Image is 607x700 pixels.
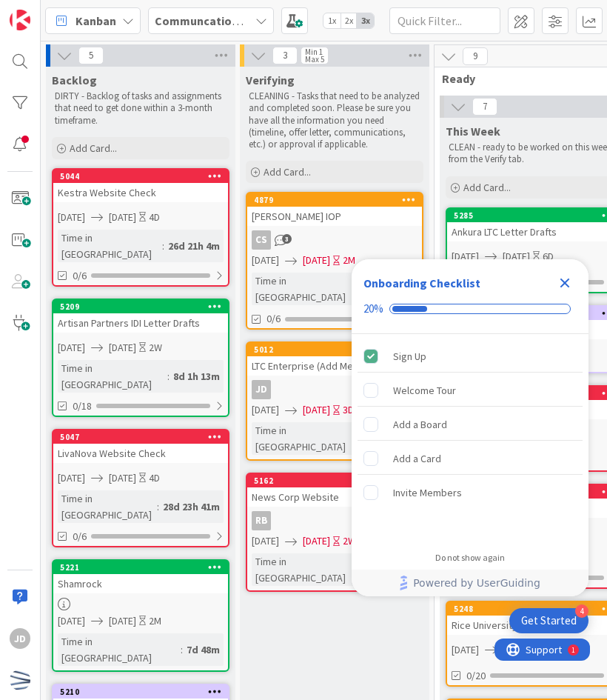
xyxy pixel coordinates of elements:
[76,12,116,30] span: Kanban
[352,334,588,542] div: Checklist items
[252,380,271,399] div: JD
[58,470,85,486] span: [DATE]
[247,193,422,207] div: 4879
[247,487,422,507] div: News Corp Website
[53,430,228,463] div: 5047LivaNova Website Check
[60,301,228,312] div: 5209
[53,561,228,593] div: 5221Shamrock
[53,685,228,699] div: 5210
[393,416,447,433] div: Add a Board
[149,613,161,629] div: 2M
[53,313,228,333] div: Artisan Partners IDI Letter Drafts
[352,259,588,596] div: Checklist Container
[266,311,281,327] span: 0/6
[272,47,298,64] span: 3
[254,476,422,486] div: 5162
[10,10,30,30] img: Visit kanbanzone.com
[247,343,422,376] div: 5012LTC Enterprise (Add Mergefields)
[31,2,67,20] span: Support
[10,670,30,690] img: avatar
[53,183,228,202] div: Kestra Website Check
[341,13,358,28] span: 2x
[249,90,420,150] p: CLEANING - Tasks that need to be analyzed and completed soon. Please be sure you have all the inf...
[149,470,160,486] div: 4D
[170,368,224,384] div: 8d 1h 13m
[358,374,583,407] div: Welcome Tour is incomplete.
[393,484,462,501] div: Invite Members
[358,340,583,373] div: Sign Up is complete.
[305,56,324,63] div: Max 5
[155,13,279,28] b: Communcations Board
[363,302,577,316] div: Checklist progress: 20%
[181,641,183,658] span: :
[53,300,228,333] div: 5209Artisan Partners IDI Letter Drafts
[109,210,136,225] span: [DATE]
[252,422,356,455] div: Time in [GEOGRAPHIC_DATA]
[73,268,87,284] span: 0/6
[53,170,228,202] div: 5044Kestra Website Check
[264,165,311,179] span: Add Card...
[303,533,330,549] span: [DATE]
[247,356,422,376] div: LTC Enterprise (Add Mergefields)
[463,47,488,65] span: 9
[52,73,97,87] span: Backlog
[159,499,224,515] div: 28d 23h 41m
[247,207,422,226] div: [PERSON_NAME] IOP
[60,432,228,442] div: 5047
[357,13,374,28] span: 3x
[305,48,323,56] div: Min 1
[58,340,85,356] span: [DATE]
[73,399,92,414] span: 0/18
[466,668,486,684] span: 0/20
[58,613,85,629] span: [DATE]
[358,408,583,441] div: Add a Board is incomplete.
[247,511,422,530] div: RB
[389,7,500,34] input: Quick Filter...
[55,90,227,127] p: DIRTY - Backlog of tasks and assignments that need to get done within a 3-month timeframe.
[393,381,456,399] div: Welcome Tour
[162,238,164,254] span: :
[358,442,583,475] div: Add a Card is incomplete.
[472,98,497,116] span: 7
[109,613,136,629] span: [DATE]
[247,193,422,226] div: 4879[PERSON_NAME] IOP
[53,430,228,444] div: 5047
[446,124,500,139] span: This Week
[60,687,228,697] div: 5210
[252,230,271,250] div: CS
[149,210,160,225] div: 4D
[363,274,480,292] div: Onboarding Checklist
[393,450,441,467] div: Add a Card
[53,574,228,593] div: Shamrock
[53,444,228,463] div: LivaNova Website Check
[73,529,87,544] span: 0/6
[58,360,167,393] div: Time in [GEOGRAPHIC_DATA]
[575,604,588,618] div: 4
[60,562,228,573] div: 5221
[452,249,479,264] span: [DATE]
[363,302,383,316] div: 20%
[343,253,355,268] div: 2M
[109,340,136,356] span: [DATE]
[246,73,295,87] span: Verifying
[70,141,117,155] span: Add Card...
[343,533,356,549] div: 2W
[252,533,279,549] span: [DATE]
[254,344,422,355] div: 5012
[413,574,540,592] span: Powered by UserGuiding
[323,13,341,28] span: 1x
[303,253,330,268] span: [DATE]
[247,474,422,507] div: 5162News Corp Website
[10,628,30,649] div: JD
[521,613,577,628] div: Get Started
[463,181,511,194] span: Add Card...
[247,474,422,487] div: 5162
[247,380,422,399] div: JD
[553,271,577,295] div: Close Checklist
[247,343,422,356] div: 5012
[393,347,426,365] div: Sign Up
[254,195,422,205] div: 4879
[78,47,104,64] span: 5
[252,402,279,418] span: [DATE]
[53,300,228,313] div: 5209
